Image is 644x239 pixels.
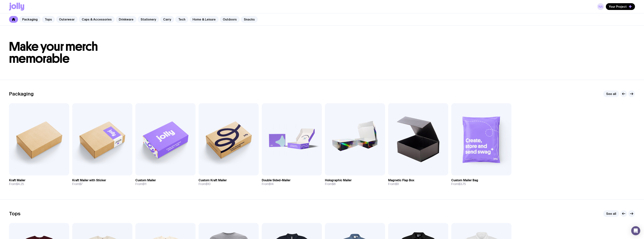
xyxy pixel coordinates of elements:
[9,178,25,182] h3: Kraft Mailer
[72,178,106,182] h3: Kraft Mailer with Sticker
[325,175,385,189] a: Holographic MailerFrom$8
[9,175,69,189] a: Kraft MailerFrom$4.25
[199,175,259,189] a: Custom Kraft MailerFrom$10
[199,182,211,186] span: From
[395,182,399,186] span: $9
[175,16,188,23] a: Tech
[458,182,466,186] span: $3.75
[72,175,132,189] a: Kraft Mailer with StickerFrom$7
[143,182,146,186] span: $11
[79,182,83,186] span: $7
[332,182,336,186] span: $8
[597,3,604,10] a: NA
[220,16,240,23] a: Outdoors
[19,16,41,23] a: Packaging
[160,16,174,23] a: Carry
[388,175,448,189] a: Magnetic Flap BoxFrom$9
[79,16,115,23] a: Caps & Accessories
[56,16,78,23] a: Outerwear
[241,16,258,23] a: Snacks
[603,210,619,217] a: See all
[138,16,159,23] a: Stationery
[262,178,291,182] h3: Double Sided-Mailer
[451,182,466,186] span: From
[603,90,619,97] a: See all
[451,178,478,182] h3: Custom Mailer Bag
[42,16,55,23] a: Tops
[116,16,137,23] a: Drinkware
[135,178,156,182] h3: Custom Mailer
[9,182,24,186] span: From
[9,211,20,216] h2: Tops
[388,182,399,186] span: From
[388,178,414,182] h3: Magnetic Flap Box
[606,3,635,10] button: Your Project
[325,182,336,186] span: From
[262,175,322,189] a: Double Sided-MailerFrom$14
[631,226,640,235] div: Open Intercom Messenger
[609,5,627,8] span: Your Project
[269,182,274,186] span: $14
[262,182,274,186] span: From
[190,16,219,23] a: Home & Leisure
[135,175,196,189] a: Custom MailerFrom$11
[451,175,511,189] a: Custom Mailer BagFrom$3.75
[16,182,24,186] span: $4.25
[9,91,34,97] h2: Packaging
[135,182,146,186] span: From
[199,178,227,182] h3: Custom Kraft Mailer
[325,178,352,182] h3: Holographic Mailer
[72,182,83,186] span: From
[9,39,98,66] span: Make your merch memorable
[206,182,211,186] span: $10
